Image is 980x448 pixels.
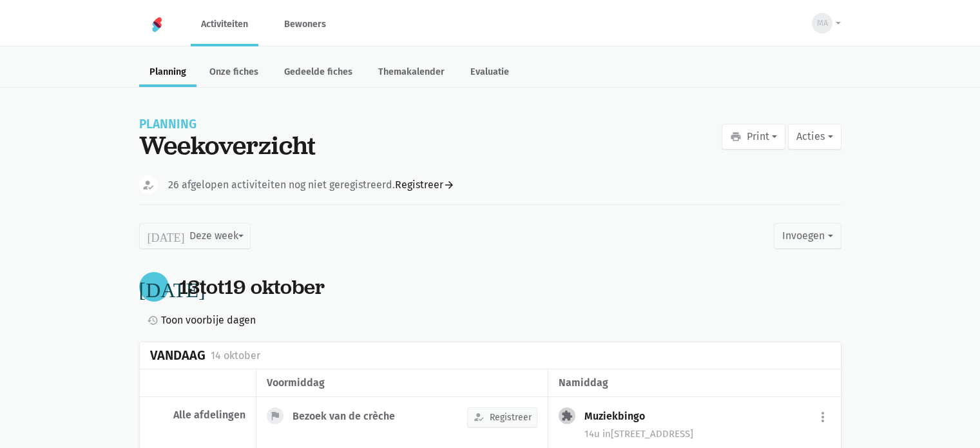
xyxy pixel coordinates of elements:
[139,130,316,160] div: Weekoverzicht
[774,223,841,249] button: Invoegen
[179,275,325,299] div: tot
[473,411,485,423] i: how_to_reg
[602,428,611,440] span: in
[150,348,206,363] div: Vandaag
[460,59,519,87] a: Evaluatie
[161,312,256,329] span: Toon voorbije dagen
[168,177,455,193] div: 26 afgelopen activiteiten nog niet geregistreerd.
[561,410,573,422] i: extension
[584,410,655,423] div: Muziekbingo
[142,179,155,191] i: how_to_reg
[395,177,455,193] a: Registreer
[139,223,251,249] button: Deze week
[142,312,256,329] a: Toon voorbije dagen
[730,131,742,142] i: print
[211,347,260,364] div: 14 oktober
[722,124,785,150] button: Print
[199,59,269,87] a: Onze fiches
[443,179,455,191] i: arrow_forward
[803,8,841,38] button: MA
[191,3,258,46] a: Activiteiten
[368,59,455,87] a: Themakalender
[274,3,336,46] a: Bewoners
[584,428,600,440] span: 14u
[817,17,828,30] span: MA
[224,273,325,300] span: 19 oktober
[139,277,206,297] i: [DATE]
[293,410,405,423] div: Bezoek van de crèche
[602,428,693,440] span: [STREET_ADDRESS]
[274,59,363,87] a: Gedeelde fiches
[139,59,197,87] a: Planning
[467,407,537,427] button: Registreer
[179,273,200,300] span: 13
[148,230,185,242] i: [DATE]
[788,124,841,150] button: Acties
[150,409,245,422] div: Alle afdelingen
[269,410,281,422] i: flag
[149,17,165,32] img: Home
[139,119,316,130] div: Planning
[559,375,830,391] div: namiddag
[147,315,159,326] i: history
[267,375,537,391] div: voormiddag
